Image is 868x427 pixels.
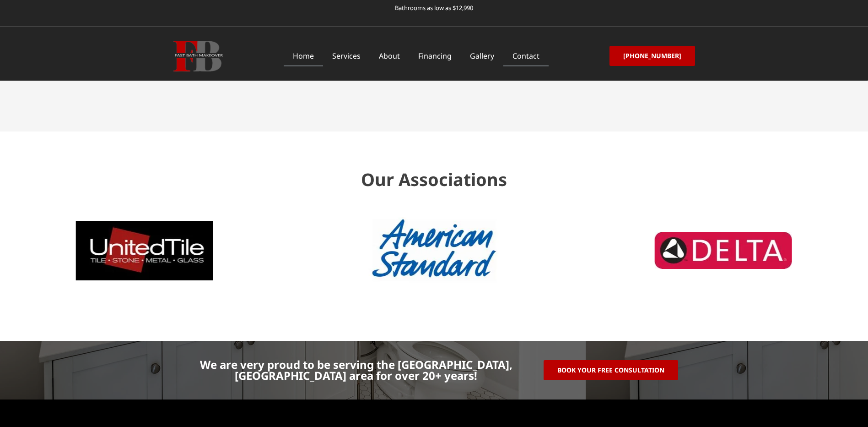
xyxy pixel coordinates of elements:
div: 2 / 5 [5,221,285,280]
div: 4 / 5 [583,232,863,269]
a: Financing [409,45,461,66]
img: american_standard_logo-old [365,199,502,302]
span: [PHONE_NUMBER] [623,53,681,59]
img: Fast Bath Makeover icon [173,41,223,71]
a: About [370,45,409,66]
a: Home [284,45,323,66]
a: Services [323,45,370,66]
img: united-tile [76,221,213,280]
a: Contact [503,45,549,66]
a: book your free consultation [544,360,678,380]
p: We are very proud to be serving the [GEOGRAPHIC_DATA], [GEOGRAPHIC_DATA] area for over 20+ years! [178,359,535,381]
a: [PHONE_NUMBER] [609,46,695,66]
div: 3 / 5 [294,199,574,302]
span: book your free consultation [557,367,664,373]
a: Gallery [461,45,503,66]
div: Image Carousel [5,199,863,302]
img: delta [655,232,792,269]
span: Our Associations [361,167,507,191]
